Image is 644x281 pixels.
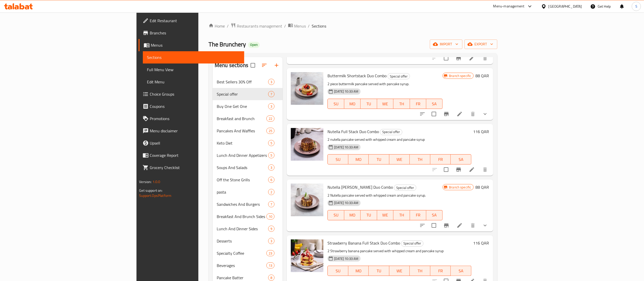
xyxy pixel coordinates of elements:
span: Special offer [401,240,423,246]
span: Choice Groups [150,91,240,97]
span: SA [453,267,469,275]
span: TU [371,267,387,275]
button: sort-choices [416,219,429,232]
span: TU [363,211,375,219]
div: items [268,226,275,232]
a: Full Menu View [143,63,244,76]
button: FR [430,266,451,276]
a: Edit menu item [469,55,475,61]
span: WE [391,267,408,275]
span: SU [330,267,346,275]
a: Edit menu item [469,167,475,173]
span: Breakfast and Brunch [217,116,266,122]
img: Nutella Short Stack Duo Combo [291,184,323,216]
button: SA [451,154,471,164]
div: items [266,250,275,256]
div: Breakfast and Brunch22 [213,112,283,125]
span: Branch specific [447,73,473,78]
span: Pancake Batter [217,275,268,281]
span: 2 [268,190,274,195]
div: items [268,103,275,109]
span: Keto Diet [217,140,268,146]
span: Desserts [217,238,268,244]
button: delete [467,219,479,232]
span: Nutella [PERSON_NAME] Duo Combo [327,183,393,191]
span: 5 [268,153,274,158]
span: FR [412,100,424,108]
div: items [266,213,275,220]
button: TH [410,266,430,276]
button: FR [430,154,451,164]
span: Sort sections [258,59,270,71]
span: Specialty Coffee [217,250,266,256]
span: Select to update [429,220,439,231]
a: Edit menu item [457,111,463,117]
div: Lunch And Dinner Appetizers [217,152,268,158]
span: FR [432,267,449,275]
span: import [434,41,458,47]
span: [DATE] 10:33 AM [332,89,360,94]
span: Sections [147,54,240,60]
span: FR [412,211,424,219]
a: Edit menu item [457,222,463,228]
span: 7 [268,92,274,97]
h6: 116 QAR [473,128,489,135]
a: Grocery Checklist [139,161,244,174]
span: export [469,41,493,47]
button: WE [377,99,393,109]
span: TU [363,100,375,108]
button: MO [348,266,369,276]
span: MO [346,100,359,108]
button: Branch-specific-item [453,163,465,176]
span: 3 [268,104,274,109]
span: 13 [267,263,274,268]
span: WE [379,100,391,108]
div: pasta2 [213,186,283,198]
div: items [268,275,275,281]
a: Upsell [139,137,244,149]
span: 8 [268,275,274,280]
span: [DATE] 10:33 AM [332,145,360,150]
span: Best Sellers 30% Off [217,79,268,85]
a: Choice Groups [139,88,244,100]
button: TH [393,99,410,109]
div: pasta [217,189,268,195]
span: WE [379,211,391,219]
span: 1.0.0 [153,178,160,185]
div: Sandwiches And Burgers7 [213,198,283,210]
span: 10 [267,214,274,219]
span: TH [412,156,428,163]
span: SU [330,156,346,163]
span: Sandwiches And Burgers [217,201,268,207]
span: Special offer [394,185,416,191]
span: TH [395,100,408,108]
button: export [464,40,497,49]
button: FR [410,210,426,220]
button: Branch-specific-item [440,108,453,120]
span: MO [350,156,367,163]
span: 9 [268,226,274,231]
button: TU [361,210,377,220]
span: Full Menu View [147,67,240,73]
span: Version: [139,178,152,185]
span: 6 [268,177,274,182]
img: Buttermilk Shortstack Duo Combo [291,72,323,105]
span: 22 [267,116,274,121]
div: items [266,116,275,122]
div: Buy One Get One3 [213,100,283,112]
a: Support.OpsPlatform [139,192,171,199]
div: items [268,177,275,183]
div: Soups And Salads3 [213,161,283,174]
div: Special offer7 [213,88,283,100]
span: Sections [312,23,326,29]
button: TH [410,154,430,164]
div: Special offer [380,129,402,135]
span: Off the Stone Grills [217,177,268,183]
button: delete [479,163,491,176]
button: Add section [270,59,283,71]
svg: Show Choices [482,111,488,117]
